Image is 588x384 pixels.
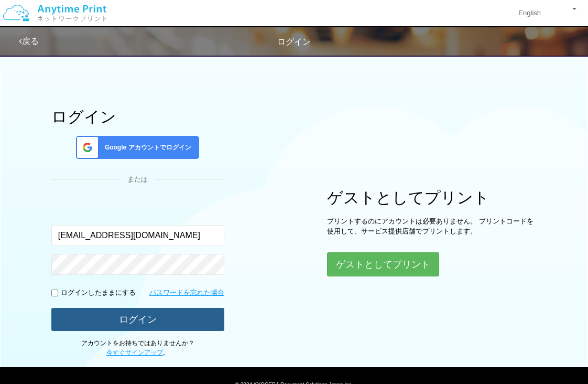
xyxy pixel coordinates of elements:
input: メールアドレス [51,225,224,246]
p: プリントするのにアカウントは必要ありません。 プリントコードを使用して、サービス提供店舗でプリントします。 [327,217,537,236]
span: 。 [106,349,169,356]
div: または [51,175,224,185]
h1: ログイン [51,108,224,125]
a: パスワードを忘れた場合 [149,288,224,298]
button: ログイン [51,308,224,331]
h1: ゲストとしてプリント [327,189,537,206]
p: ログインしたままにする [61,288,136,298]
a: 戻る [19,37,39,46]
p: アカウントをお持ちではありませんか？ [51,339,224,357]
span: Google アカウントでログイン [101,143,191,152]
span: ログイン [277,37,311,46]
button: ゲストとしてプリント [327,252,439,276]
a: 今すぐサインアップ [106,349,163,356]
